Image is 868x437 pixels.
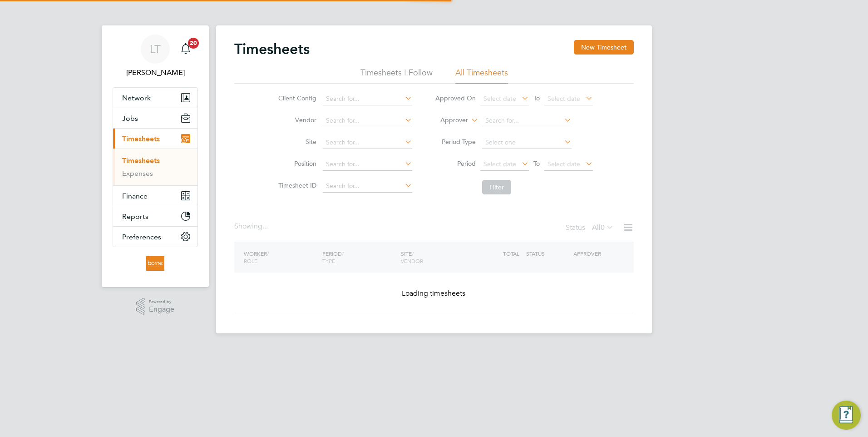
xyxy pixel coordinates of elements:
[323,180,412,193] input: Search for...
[113,186,197,206] button: Finance
[531,92,542,104] span: To
[482,180,511,194] button: Filter
[435,94,476,102] label: Approved On
[323,114,412,127] input: Search for...
[149,298,174,306] span: Powered by
[177,35,195,64] a: 20
[276,159,316,168] label: Position
[122,114,138,123] span: Jobs
[234,222,270,231] div: Showing
[547,94,580,103] span: Select date
[113,67,198,78] span: Luana Tarniceru
[482,114,572,127] input: Search for...
[150,43,161,55] span: LT
[113,256,198,271] a: Go to home page
[435,138,476,146] label: Period Type
[323,158,412,171] input: Search for...
[566,222,616,234] div: Status
[276,94,316,102] label: Client Config
[592,223,614,232] label: All
[832,401,861,430] button: Engage Resource Center
[262,222,268,231] span: ...
[113,35,198,78] a: LT[PERSON_NAME]
[601,223,605,232] span: 0
[276,138,316,146] label: Site
[113,108,197,128] button: Jobs
[276,116,316,124] label: Vendor
[136,298,175,315] a: Powered byEngage
[102,25,209,287] nav: Main navigation
[113,88,197,108] button: Network
[122,156,160,165] a: Timesheets
[146,256,164,271] img: borneltd-logo-retina.png
[276,181,316,189] label: Timesheet ID
[323,93,412,105] input: Search for...
[122,212,148,221] span: Reports
[113,129,197,149] button: Timesheets
[323,136,412,149] input: Search for...
[482,136,572,149] input: Select one
[122,94,151,102] span: Network
[455,67,508,84] li: All Timesheets
[113,206,197,226] button: Reports
[122,233,161,241] span: Preferences
[483,94,516,103] span: Select date
[483,160,516,168] span: Select date
[149,306,174,313] span: Engage
[574,40,634,55] button: New Timesheet
[122,134,160,143] span: Timesheets
[360,67,433,84] li: Timesheets I Follow
[531,158,542,169] span: To
[427,116,468,125] label: Approver
[122,169,153,178] a: Expenses
[435,159,476,168] label: Period
[188,38,199,49] span: 20
[234,40,310,58] h2: Timesheets
[113,227,197,247] button: Preferences
[122,192,148,200] span: Finance
[547,160,580,168] span: Select date
[113,149,197,185] div: Timesheets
